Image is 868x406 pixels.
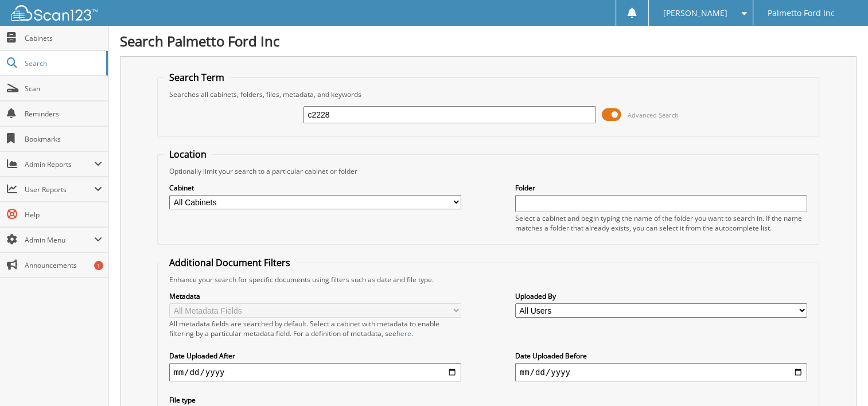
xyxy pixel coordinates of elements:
[25,260,102,270] span: Announcements
[164,166,813,176] div: Optionally limit your search to a particular cabinet or folder
[515,183,807,193] label: Folder
[169,351,461,361] label: Date Uploaded After
[515,363,807,381] input: end
[164,275,813,284] div: Enhance your search for specific documents using filters such as date and file type.
[515,213,807,233] div: Select a cabinet and begin typing the name of the folder you want to search in. If the name match...
[25,109,102,119] span: Reminders
[396,329,411,338] a: here
[169,395,461,405] label: File type
[169,363,461,381] input: start
[25,210,102,220] span: Help
[169,183,461,193] label: Cabinet
[663,10,727,17] span: [PERSON_NAME]
[164,89,813,99] div: Searches all cabinets, folders, files, metadata, and keywords
[515,351,807,361] label: Date Uploaded Before
[164,256,296,269] legend: Additional Document Filters
[25,33,102,43] span: Cabinets
[120,32,857,50] h1: Search Palmetto Ford Inc
[25,134,102,144] span: Bookmarks
[164,148,212,161] legend: Location
[25,159,94,169] span: Admin Reports
[768,10,835,17] span: Palmetto Ford Inc
[164,71,230,84] legend: Search Term
[94,261,103,270] div: 1
[628,111,679,119] span: Advanced Search
[25,185,94,194] span: User Reports
[515,291,807,301] label: Uploaded By
[25,84,102,93] span: Scan
[11,5,98,21] img: scan123-logo-white.svg
[25,58,100,68] span: Search
[811,351,868,406] iframe: Chat Widget
[169,291,461,301] label: Metadata
[169,319,461,338] div: All metadata fields are searched by default. Select a cabinet with metadata to enable filtering b...
[25,235,94,245] span: Admin Menu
